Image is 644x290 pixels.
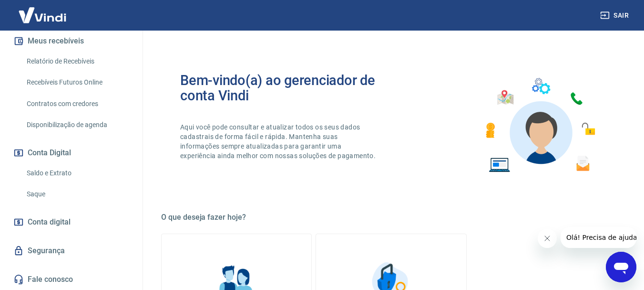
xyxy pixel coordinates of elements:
button: Conta Digital [11,142,131,163]
a: Segurança [11,240,131,261]
span: Conta digital [28,215,71,229]
a: Recebíveis Futuros Online [23,73,131,92]
button: Sair [598,7,633,24]
a: Disponibilização de agenda [23,115,131,135]
button: Meus recebíveis [11,31,131,52]
h2: Bem-vindo(a) ao gerenciador de conta Vindi [180,73,391,103]
img: Vindi [11,0,73,30]
iframe: Botão para abrir a janela de mensagens [606,252,636,282]
a: Saque [23,184,131,204]
a: Contratos com credores [23,94,131,114]
a: Saldo e Extrato [23,163,131,183]
span: Olá! Precisa de ajuda? [6,7,80,14]
a: Conta digital [11,212,131,233]
a: Fale conosco [11,269,131,290]
a: Relatório de Recebíveis [23,52,131,71]
h5: O que deseja fazer hoje? [161,213,621,222]
iframe: Fechar mensagem [538,229,557,248]
iframe: Mensagem da empresa [561,227,636,248]
img: Imagem de um avatar masculino com diversos icones exemplificando as funcionalidades do gerenciado... [477,73,602,178]
p: Aqui você pode consultar e atualizar todos os seus dados cadastrais de forma fácil e rápida. Mant... [180,122,378,161]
